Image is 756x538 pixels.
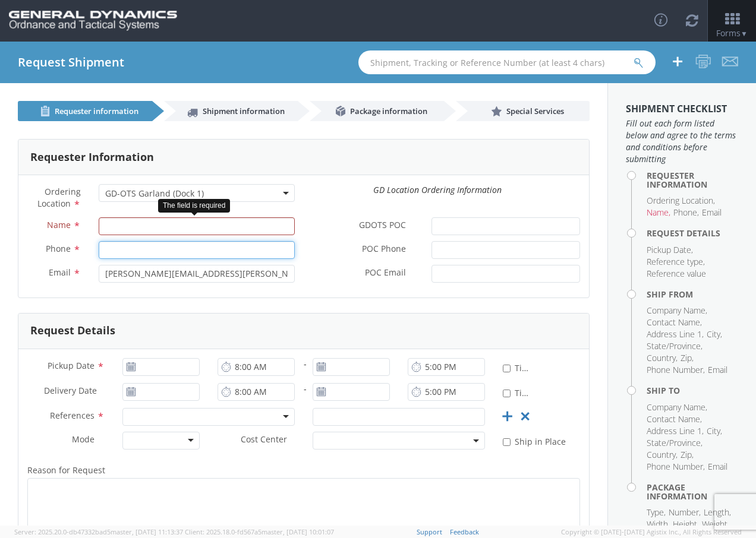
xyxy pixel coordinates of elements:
li: Height [673,518,699,530]
span: Phone [46,243,71,254]
li: Zip [681,449,694,461]
span: Mode [72,433,94,445]
h3: Request Details [30,325,115,337]
li: Company Name [647,305,707,317]
label: Time Definite [503,385,533,399]
a: Support [417,527,442,536]
span: POC Phone [362,243,406,257]
li: Country [647,449,678,461]
span: References [50,410,94,421]
li: Address Line 1 [647,425,704,437]
li: Length [704,507,731,518]
li: Email [708,364,727,376]
span: Copyright © [DATE]-[DATE] Agistix Inc., All Rights Reserved [561,527,742,537]
span: Reason for Request [27,464,105,476]
li: Email [702,207,722,219]
li: Reference value [647,268,706,280]
h4: Request Details [647,229,738,238]
li: Type [647,507,666,518]
h4: Request Shipment [18,56,124,69]
span: master, [DATE] 11:13:37 [111,527,183,536]
h4: Requester Information [647,171,738,189]
span: Delivery Date [44,385,97,398]
h3: Shipment Checklist [626,104,738,115]
li: Country [647,352,678,364]
a: Shipment information [164,101,298,121]
span: Ordering Location [37,186,81,209]
input: Time Definite [503,365,511,372]
span: master, [DATE] 10:01:07 [262,527,334,536]
h4: Ship To [647,386,738,395]
li: Address Line 1 [647,328,704,340]
li: Phone [673,207,699,219]
a: Requester information [18,101,152,121]
span: Requester information [55,106,138,116]
li: Width [647,518,670,530]
li: Reference type [647,256,705,268]
h3: Requester Information [30,151,154,163]
li: Company Name [647,401,707,413]
img: gd-ots-0c3321f2eb4c994f95cb.png [9,11,177,31]
span: POC Email [365,267,406,280]
a: Feedback [450,527,479,536]
a: Package information [310,101,444,121]
label: Time Definite [503,360,533,374]
li: Pickup Date [647,244,693,256]
li: Ordering Location [647,195,715,207]
li: City [707,328,722,340]
h4: Ship From [647,290,738,299]
label: Ship in Place [503,434,568,448]
span: Package information [350,106,427,116]
span: GD-OTS Garland (Dock 1) [105,188,288,199]
span: GD-OTS Garland (Dock 1) [99,184,295,202]
a: Special Services [456,101,590,121]
span: Cost Center [241,433,287,447]
span: Forms [716,27,748,39]
span: ▼ [741,29,748,39]
span: Server: 2025.20.0-db47332bad5 [14,527,183,536]
input: Shipment, Tracking or Reference Number (at least 4 chars) [358,50,656,74]
li: Email [708,461,727,473]
input: Time Definite [503,390,511,397]
li: Contact Name [647,413,702,425]
div: The field is required [158,199,230,213]
li: Zip [681,352,694,364]
li: Contact Name [647,317,702,328]
span: Fill out each form listed below and agree to the terms and conditions before submitting [626,118,738,165]
li: Phone Number [647,461,705,473]
li: State/Province [647,340,703,352]
li: Number [669,507,701,518]
span: GDOTS POC [359,219,406,233]
li: Name [647,207,670,219]
span: Special Services [506,106,564,116]
span: Email [49,267,71,278]
h4: Package Information [647,483,738,501]
span: Client: 2025.18.0-fd567a5 [185,527,334,536]
li: State/Province [647,437,703,449]
span: Shipment information [203,106,285,116]
li: Weight [702,518,729,530]
li: City [707,425,722,437]
li: Phone Number [647,364,705,376]
input: Ship in Place [503,438,511,446]
span: Name [47,219,71,230]
i: GD Location Ordering Information [373,184,502,195]
span: Pickup Date [48,360,94,371]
